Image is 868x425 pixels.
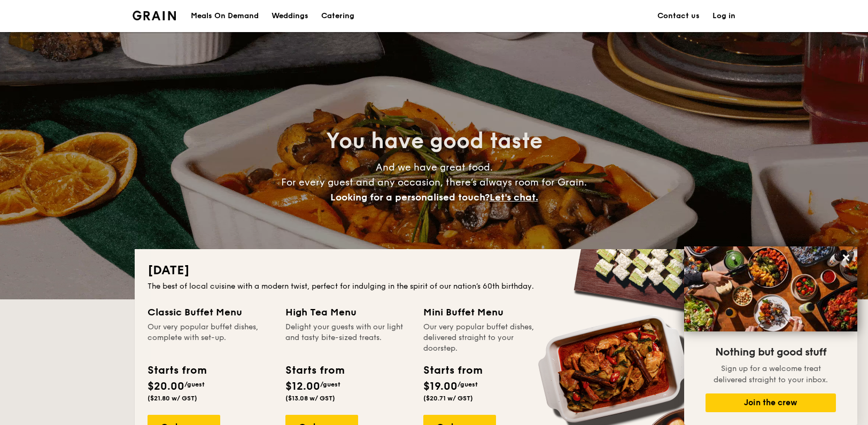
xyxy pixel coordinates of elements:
div: Classic Buffet Menu [148,305,273,320]
div: Mini Buffet Menu [423,305,548,320]
button: Join the crew [706,393,836,412]
div: Starts from [148,362,206,378]
span: Looking for a personalised touch? [330,191,490,203]
div: High Tea Menu [285,305,410,320]
span: ($21.80 w/ GST) [148,395,197,402]
div: Starts from [285,362,344,378]
div: Delight your guests with our light and tasty bite-sized treats. [285,322,410,354]
span: You have good taste [326,128,542,154]
span: /guest [320,381,340,388]
span: $12.00 [285,380,320,393]
div: Our very popular buffet dishes, delivered straight to your doorstep. [423,322,548,354]
img: Grain [133,11,176,20]
div: The best of local cuisine with a modern twist, perfect for indulging in the spirit of our nation’... [148,281,720,292]
h2: [DATE] [148,262,720,279]
span: ($13.08 w/ GST) [285,395,335,402]
span: $20.00 [148,380,184,393]
img: DSC07876-Edit02-Large.jpeg [684,246,857,331]
span: And we have great food. For every guest and any occasion, there’s always room for Grain. [281,161,587,203]
span: /guest [184,381,205,388]
span: Nothing but good stuff [715,346,826,359]
div: Starts from [423,362,482,378]
span: ($20.71 w/ GST) [423,395,473,402]
span: Let's chat. [490,191,538,203]
button: Close [838,249,855,266]
span: $19.00 [423,380,458,393]
a: Logotype [133,11,176,20]
span: /guest [458,381,478,388]
span: Sign up for a welcome treat delivered straight to your inbox. [714,364,828,384]
div: Our very popular buffet dishes, complete with set-up. [148,322,273,354]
